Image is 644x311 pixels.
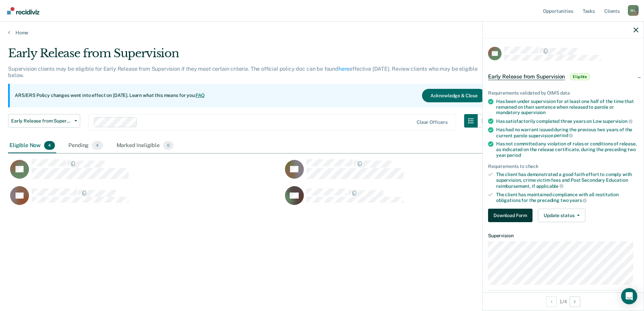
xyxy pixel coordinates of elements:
[570,73,589,80] span: Eligible
[115,138,175,153] div: Marked Ineligible
[488,164,638,169] div: Requirements to check
[417,119,448,125] div: Clear officers
[483,66,644,88] div: Early Release from SupervisionEligible
[483,292,644,310] div: 1 / 4
[67,138,104,153] div: Pending
[8,66,478,78] p: Supervision clients may be eligible for Early Release from Supervision if they meet certain crite...
[496,118,638,124] div: Has satisfactorily completed three years on Low
[8,30,636,36] a: Home
[8,138,56,153] div: Eligible Now
[196,93,205,98] a: FAQ
[621,288,637,304] div: Open Intercom Messenger
[496,192,638,203] div: The client has maintained compliance with all restitution obligations for the preceding two
[8,46,491,66] div: Early Release from Supervision
[11,118,72,124] span: Early Release from Supervision
[554,133,573,138] span: period
[8,186,283,213] div: CaseloadOpportunityCell-05980381
[628,5,639,16] button: Profile dropdown button
[92,141,103,150] span: 4
[570,296,580,307] button: Next Opportunity
[7,7,39,14] img: Recidiviz
[496,172,638,189] div: The client has demonstrated a good faith effort to comply with supervision, crime victim fees and...
[521,110,546,115] span: supervision
[536,183,563,189] span: applicable
[488,73,565,80] span: Early Release from Supervision
[603,118,632,124] span: supervision
[570,198,587,203] span: years
[538,209,585,222] button: Update status
[422,89,486,102] button: Acknowledge & Close
[339,66,349,72] a: here
[488,233,638,239] dt: Supervision
[44,141,55,150] span: 4
[496,127,638,138] div: Has had no warrant issued during the previous two years of the current parole supervision
[496,141,638,158] div: Has not committed any violation of rules or conditions of release, as indicated on the release ce...
[283,186,558,213] div: CaseloadOpportunityCell-10123182
[163,141,173,150] span: 0
[283,159,558,186] div: CaseloadOpportunityCell-05315780
[488,209,535,222] a: Navigate to form link
[546,296,557,307] button: Previous Opportunity
[488,90,638,96] div: Requirements validated by OIMS data
[15,92,205,99] p: ARS/ERS Policy changes went into effect on [DATE]. Learn what this means for you:
[628,5,639,16] div: M L
[496,99,638,115] div: Has been under supervision for at least one half of the time that remained on their sentence when...
[8,159,283,186] div: CaseloadOpportunityCell-04234441
[488,209,533,222] button: Download Form
[507,152,521,158] span: period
